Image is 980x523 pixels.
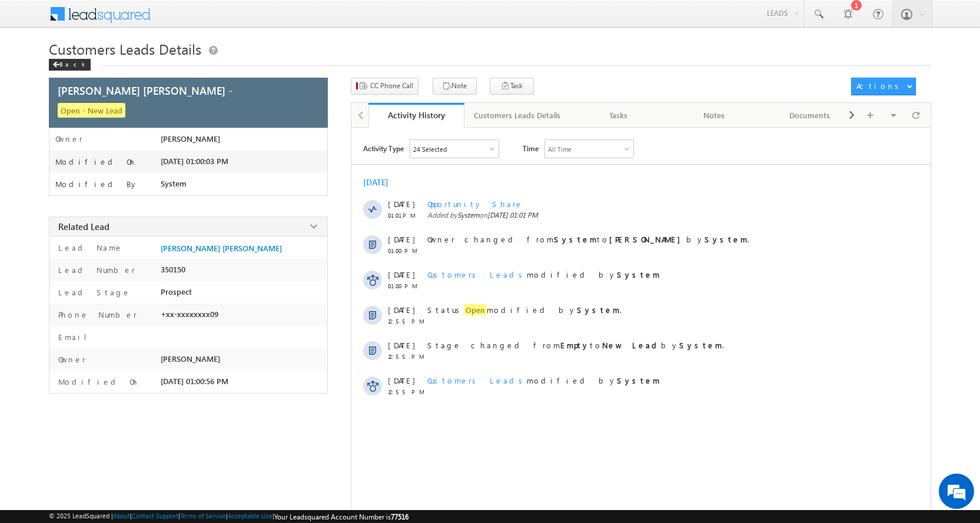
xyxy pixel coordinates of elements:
span: [DATE] [388,375,414,385]
label: Phone Number [55,309,137,319]
span: Customers Leads Details [49,39,201,58]
div: Tasks [580,108,656,122]
span: 01:00 PM [388,247,423,254]
span: CC Phone Call [370,81,413,91]
strong: System [705,234,748,244]
div: Notes [676,108,752,122]
span: Open [464,304,487,315]
div: 24 Selected [413,145,447,153]
div: Documents [772,108,848,122]
div: Activity History [377,109,456,121]
span: Activity Type [363,139,404,157]
strong: System [554,234,597,244]
span: [DATE] [388,305,414,315]
span: Added by on [427,211,881,219]
span: Status modified by . [427,304,622,315]
span: 77516 [391,512,408,521]
span: System [457,211,479,219]
span: [PERSON_NAME] [PERSON_NAME] - [58,83,232,98]
button: Task [490,78,534,95]
label: Modified On [55,377,139,387]
label: Lead Number [55,265,135,275]
a: Acceptable Use [228,512,273,519]
label: Modified On [55,157,137,166]
label: Email [55,332,96,342]
strong: System [577,305,620,315]
a: Contact Support [132,512,178,519]
strong: [PERSON_NAME] [609,234,686,244]
a: Activity History [368,103,464,128]
a: [PERSON_NAME] [PERSON_NAME] [161,244,282,253]
strong: System [617,269,660,279]
label: Owner [55,134,83,144]
span: [DATE] 01:00:56 PM [161,377,228,386]
span: 01:00 PM [388,282,423,289]
button: Actions [851,78,916,95]
span: Open - New Lead [58,103,125,118]
span: Time [523,139,539,157]
span: [PERSON_NAME] [161,354,220,364]
span: Stage changed from to by . [427,340,724,350]
span: © 2025 LeadSquared | | | | | [49,512,408,521]
span: [DATE] [388,269,414,279]
a: Documents [762,103,858,128]
span: [DATE] 01:01 PM [487,211,538,219]
span: 12:55 PM [388,318,423,325]
label: Modified By [55,179,138,189]
a: Notes [667,103,763,128]
span: modified by [427,269,660,279]
a: Tasks [571,103,667,128]
strong: System [679,340,722,350]
div: Actions [856,81,903,91]
label: Owner [55,354,86,364]
span: Owner changed from to by . [427,234,749,244]
span: 12:55 PM [388,388,423,395]
span: Customers Leads [427,375,527,385]
span: [PERSON_NAME] [161,134,220,144]
label: Lead Name [55,242,123,252]
div: Back [49,59,91,71]
button: CC Phone Call [351,78,418,95]
strong: Empty [560,340,590,350]
a: About [113,512,130,519]
span: modified by [427,375,660,385]
span: Customers Leads [427,269,527,279]
span: Related Lead [58,221,109,232]
span: [DATE] [388,199,414,209]
span: [DATE] [388,234,414,244]
strong: New Lead [602,340,661,350]
span: 01:01 PM [388,212,423,219]
div: [DATE] [363,176,401,188]
span: 12:55 PM [388,353,423,360]
span: [DATE] 01:00:03 PM [161,156,228,166]
button: Note [433,78,477,95]
span: Opportunity Share [427,199,523,209]
a: Customers Leads Details [464,103,571,128]
div: Customers Leads Details [474,108,560,122]
span: +xx-xxxxxxxx09 [161,309,218,319]
strong: System [617,375,660,385]
span: 350150 [161,265,185,274]
span: [DATE] [388,340,414,350]
span: System [161,179,187,188]
div: All Time [548,145,572,153]
label: Lead Stage [55,287,131,297]
div: Owner Changed,Status Changed,Stage Changed,Source Changed,Notes & 19 more.. [410,140,499,158]
span: Prospect [161,287,192,297]
span: Your Leadsquared Account Number is [274,512,408,521]
a: Terms of Service [180,512,226,519]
